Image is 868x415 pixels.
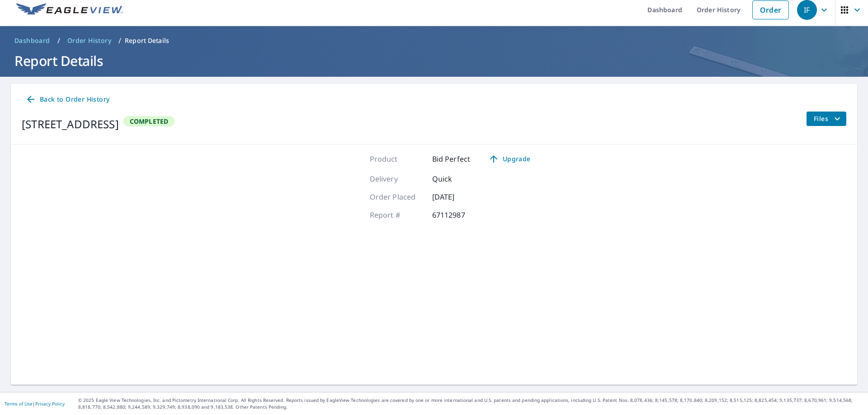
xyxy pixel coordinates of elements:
[5,401,65,406] p: |
[125,36,169,45] p: Report Details
[118,35,121,46] li: /
[752,0,789,19] a: Order
[432,154,471,164] p: Bid Perfect
[11,33,857,48] nav: breadcrumb
[22,116,119,132] div: [STREET_ADDRESS]
[22,91,113,108] a: Back to Order History
[124,117,174,126] span: Completed
[814,113,843,124] span: Files
[370,173,424,184] p: Delivery
[481,152,538,166] a: Upgrade
[57,35,60,46] li: /
[78,397,863,410] p: © 2025 Eagle View Technologies, Inc. and Pictometry International Corp. All Rights Reserved. Repo...
[432,210,486,220] p: 67112987
[806,112,846,126] button: filesDropdownBtn-67112987
[16,3,123,17] img: EV Logo
[11,33,54,48] a: Dashboard
[486,154,532,164] span: Upgrade
[14,36,50,45] span: Dashboard
[25,94,109,105] span: Back to Order History
[370,154,424,164] p: Product
[64,33,115,48] a: Order History
[432,191,486,202] p: [DATE]
[370,191,424,202] p: Order Placed
[35,401,65,407] a: Privacy Policy
[5,401,33,407] a: Terms of Use
[432,173,486,184] p: Quick
[370,210,424,220] p: Report #
[11,51,857,70] h1: Report Details
[67,36,111,45] span: Order History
